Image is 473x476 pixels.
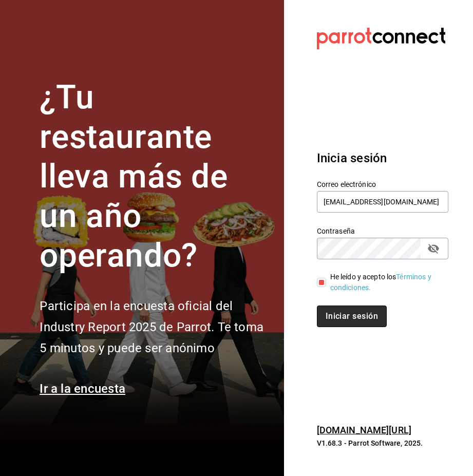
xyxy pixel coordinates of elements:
[317,425,411,435] a: [DOMAIN_NAME][URL]
[40,296,271,358] h2: Participa en la encuesta oficial del Industry Report 2025 de Parrot. Te toma 5 minutos y puede se...
[317,149,448,167] h3: Inicia sesión
[40,382,125,396] a: Ir a la encuesta
[317,227,448,235] label: Contraseña
[317,181,448,188] label: Correo electrónico
[317,191,448,213] input: Ingresa tu correo electrónico
[40,78,271,275] h1: ¿Tu restaurante lleva más de un año operando?
[425,240,442,257] button: passwordField
[317,438,448,448] p: V1.68.3 - Parrot Software, 2025.
[317,306,387,327] button: Iniciar sesión
[330,272,440,293] div: He leído y acepto los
